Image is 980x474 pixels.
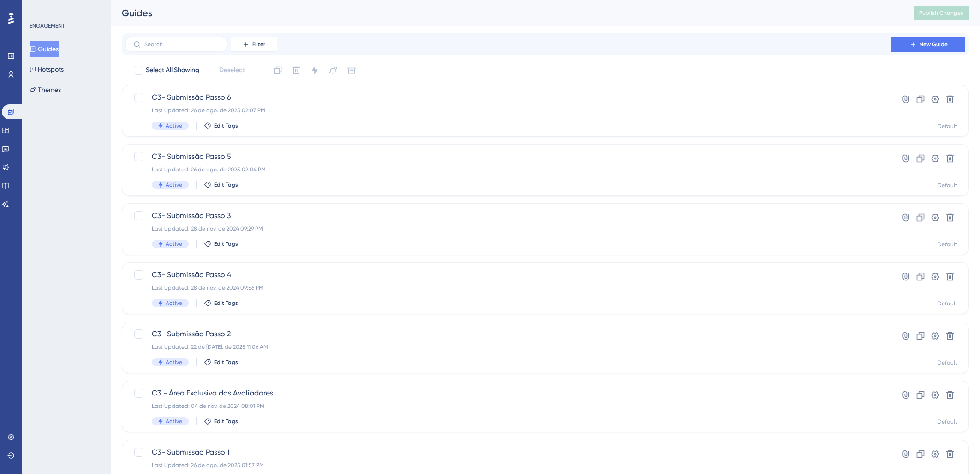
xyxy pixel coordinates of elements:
span: Active [166,181,182,188]
span: Active [166,359,182,366]
span: C3- Submissão Passo 4 [152,269,865,280]
button: New Guide [891,37,965,52]
span: Publish Changes [919,9,963,17]
div: Last Updated: 04 de nov. de 2024 08:01 PM [152,402,865,410]
div: Last Updated: 26 de ago. de 2025 02:07 PM [152,107,865,114]
div: Last Updated: 28 de nov. de 2024 09:29 PM [152,225,865,232]
button: Filter [231,37,277,52]
button: Deselect [211,62,253,79]
div: Default [938,359,957,366]
span: C3- Submissão Passo 1 [152,447,865,458]
span: C3- Submissão Passo 2 [152,328,865,340]
span: Edit Tags [214,240,238,248]
input: Search [144,41,219,48]
div: Default [938,418,957,425]
div: Default [938,241,957,248]
span: Active [166,299,182,307]
button: Edit Tags [204,418,238,425]
span: Active [166,418,182,425]
button: Publish Changes [914,6,969,20]
div: Default [938,122,957,130]
span: C3- Submissão Passo 5 [152,151,865,162]
span: Edit Tags [214,181,238,188]
span: Active [166,240,182,248]
button: Edit Tags [204,240,238,248]
span: Deselect [219,65,245,76]
span: Edit Tags [214,359,238,366]
button: Hotspots [30,61,64,78]
div: Last Updated: 22 de [DATE]. de 2025 11:06 AM [152,343,865,351]
span: Edit Tags [214,122,238,129]
span: C3- Submissão Passo 6 [152,92,865,103]
div: Default [938,182,957,189]
button: Edit Tags [204,299,238,307]
div: Last Updated: 26 de ago. de 2025 02:04 PM [152,166,865,173]
span: New Guide [920,41,948,48]
button: Edit Tags [204,181,238,188]
span: C3 - Área Exclusiva dos Avaliadores [152,388,865,399]
button: Edit Tags [204,122,238,129]
div: Last Updated: 28 de nov. de 2024 09:56 PM [152,284,865,292]
div: Last Updated: 26 de ago. de 2025 01:57 PM [152,462,865,469]
span: C3- Submissão Passo 3 [152,210,865,221]
span: Active [166,122,182,129]
button: Edit Tags [204,359,238,366]
button: Guides [30,41,59,57]
span: Filter [252,41,265,48]
div: Default [938,300,957,307]
div: ENGAGEMENT [30,22,65,30]
button: Themes [30,81,61,98]
span: Edit Tags [214,418,238,425]
span: Select All Showing [146,65,199,76]
span: Edit Tags [214,299,238,307]
div: Guides [122,6,890,19]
